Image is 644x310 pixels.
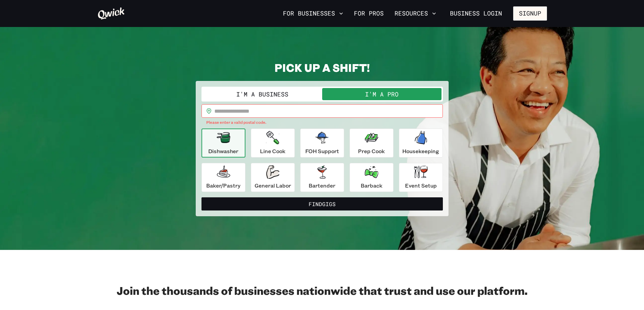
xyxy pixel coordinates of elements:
[260,147,285,155] p: Line Cook
[251,129,295,158] button: Line Cook
[351,8,386,19] a: For Pros
[97,284,547,297] h2: Join the thousands of businesses nationwide that trust and use our platform.
[251,163,295,192] button: General Labor
[399,129,443,158] button: Housekeeping
[201,163,245,192] button: Baker/Pastry
[444,6,508,21] a: Business Login
[300,163,344,192] button: Bartender
[402,147,439,155] p: Housekeeping
[361,181,382,190] p: Barback
[399,163,443,192] button: Event Setup
[405,181,437,190] p: Event Setup
[305,147,339,155] p: FOH Support
[201,197,443,211] button: FindGigs
[300,129,344,158] button: FOH Support
[203,88,322,100] button: I'm a Business
[255,181,291,190] p: General Labor
[208,147,238,155] p: Dishwasher
[392,8,439,19] button: Resources
[358,147,385,155] p: Prep Cook
[309,181,335,190] p: Bartender
[350,129,393,158] button: Prep Cook
[201,129,245,158] button: Dishwasher
[322,88,442,100] button: I'm a Pro
[206,181,240,190] p: Baker/Pastry
[280,8,346,19] button: For Businesses
[206,119,438,126] p: Please enter a valid postal code.
[196,61,449,74] h2: PICK UP A SHIFT!
[350,163,393,192] button: Barback
[513,6,547,21] button: Signup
